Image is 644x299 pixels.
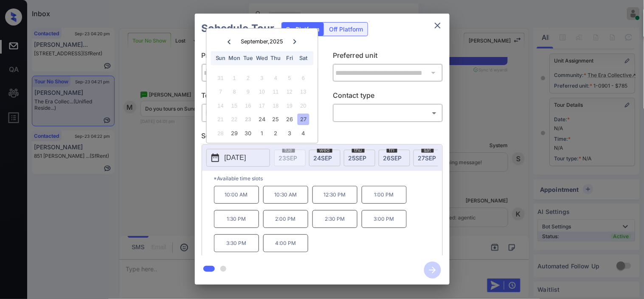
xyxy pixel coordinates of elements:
div: Fri [284,52,295,64]
div: Not available Thursday, September 11th, 2025 [270,86,281,98]
div: date-select [413,150,445,166]
p: Preferred unit [333,50,443,64]
div: Wed [256,52,268,64]
span: 27 SEP [418,154,436,162]
div: Not available Thursday, September 18th, 2025 [270,100,281,111]
div: Tue [242,52,254,64]
div: September , 2025 [241,38,283,45]
div: Choose Friday, October 3rd, 2025 [284,128,295,139]
div: Not available Saturday, September 20th, 2025 [298,100,309,111]
div: Not available Thursday, September 4th, 2025 [270,72,281,84]
div: Choose Thursday, October 2nd, 2025 [270,128,281,139]
p: Select slot [202,131,443,144]
div: Not available Wednesday, September 10th, 2025 [256,86,268,98]
p: *Available time slots [214,171,442,186]
div: Not available Monday, September 8th, 2025 [229,86,240,98]
span: wed [317,148,332,153]
div: date-select [309,150,340,166]
div: Off Platform [325,23,368,36]
div: Choose Tuesday, September 30th, 2025 [242,128,254,139]
div: Not available Friday, September 5th, 2025 [284,72,295,84]
div: Sun [215,52,226,64]
p: 2:30 PM [312,210,357,228]
div: Choose Wednesday, September 24th, 2025 [256,114,268,125]
p: 2:00 PM [263,210,308,228]
div: Choose Monday, September 29th, 2025 [229,128,240,139]
span: 26 SEP [383,154,402,162]
p: 4:00 PM [263,234,308,252]
div: month 2025-09 [209,71,315,140]
p: 10:30 AM [263,186,308,204]
div: In Person [204,106,309,120]
p: 3:30 PM [214,234,259,252]
div: date-select [344,150,375,166]
p: Contact type [333,90,443,104]
div: Not available Sunday, September 28th, 2025 [215,128,226,139]
p: Tour type [202,90,312,104]
p: Preferred community [202,50,312,64]
div: Not available Monday, September 22nd, 2025 [229,114,240,125]
div: Not available Sunday, September 14th, 2025 [215,100,226,111]
span: 25 SEP [349,154,367,162]
div: Sat [298,52,309,64]
div: Choose Thursday, September 25th, 2025 [270,114,281,125]
div: Not available Sunday, September 7th, 2025 [215,86,226,98]
div: Choose Saturday, September 27th, 2025 [298,114,309,125]
div: date-select [379,150,410,166]
div: Not available Tuesday, September 9th, 2025 [242,86,254,98]
div: Choose Saturday, October 4th, 2025 [298,128,309,139]
div: Choose Wednesday, October 1st, 2025 [256,128,268,139]
div: Choose Friday, September 26th, 2025 [284,114,295,125]
div: Not available Wednesday, September 3rd, 2025 [256,72,268,84]
p: 1:30 PM [214,210,259,228]
p: 12:30 PM [312,186,357,204]
p: 10:00 AM [214,186,259,204]
span: fri [387,148,397,153]
div: Not available Monday, September 1st, 2025 [229,72,240,84]
p: 3:00 PM [362,210,407,228]
div: Not available Tuesday, September 23rd, 2025 [242,114,254,125]
div: Not available Sunday, September 21st, 2025 [215,114,226,125]
span: sat [422,148,434,153]
div: Not available Saturday, September 13th, 2025 [298,86,309,98]
span: 24 SEP [314,154,332,162]
div: Not available Tuesday, September 16th, 2025 [242,100,254,111]
p: 1:00 PM [362,186,407,204]
div: Thu [270,52,281,64]
button: [DATE] [206,149,270,167]
button: btn-next [419,259,446,281]
div: On Platform [282,23,324,36]
p: [DATE] [225,153,246,163]
div: Not available Monday, September 15th, 2025 [229,100,240,111]
h2: Schedule Tour [195,14,281,43]
div: Not available Saturday, September 6th, 2025 [298,72,309,84]
div: Mon [229,52,240,64]
div: Not available Tuesday, September 2nd, 2025 [242,72,254,84]
div: Not available Sunday, August 31st, 2025 [215,72,226,84]
div: Not available Wednesday, September 17th, 2025 [256,100,268,111]
button: close [429,17,446,34]
div: Not available Friday, September 19th, 2025 [284,100,295,111]
span: thu [352,148,365,153]
div: Not available Friday, September 12th, 2025 [284,86,295,98]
